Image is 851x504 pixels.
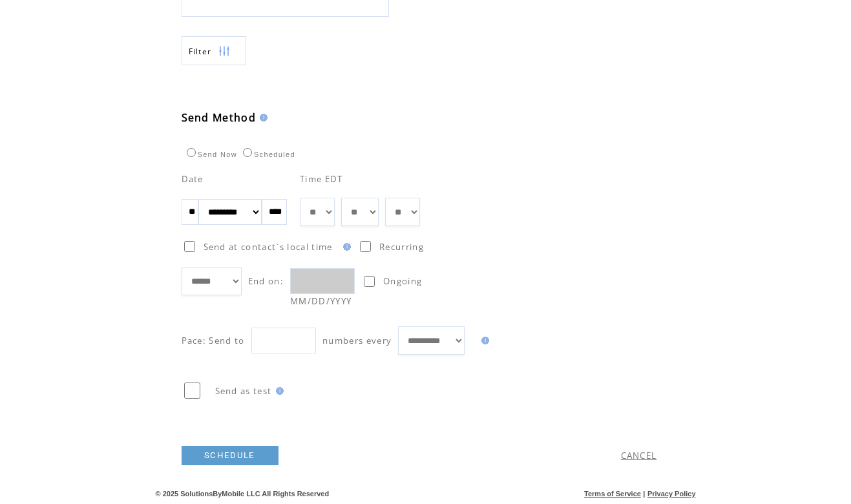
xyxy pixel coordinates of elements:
[322,335,392,346] span: numbers every
[182,446,278,465] a: SCHEDULE
[215,385,272,397] span: Send as test
[182,110,257,125] span: Send Method
[478,337,489,344] img: help.gif
[182,335,245,346] span: Pace: Send to
[290,295,352,307] span: MM/DD/YYYY
[204,241,333,253] span: Send at contact`s local time
[187,148,196,157] input: Send Now
[383,275,422,287] span: Ongoing
[584,490,641,498] a: Terms of Service
[182,36,246,65] a: Filter
[243,148,252,157] input: Scheduled
[182,173,204,185] span: Date
[300,173,343,185] span: Time EDT
[272,387,284,395] img: help.gif
[184,151,237,158] label: Send Now
[248,275,284,287] span: End on:
[339,243,351,251] img: help.gif
[218,37,230,66] img: filters.png
[621,450,657,461] a: CANCEL
[256,114,268,121] img: help.gif
[643,490,645,498] span: |
[379,241,424,253] span: Recurring
[189,46,212,57] span: Show filters
[647,490,696,498] a: Privacy Policy
[156,490,330,498] span: © 2025 SolutionsByMobile LLC All Rights Reserved
[240,151,295,158] label: Scheduled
